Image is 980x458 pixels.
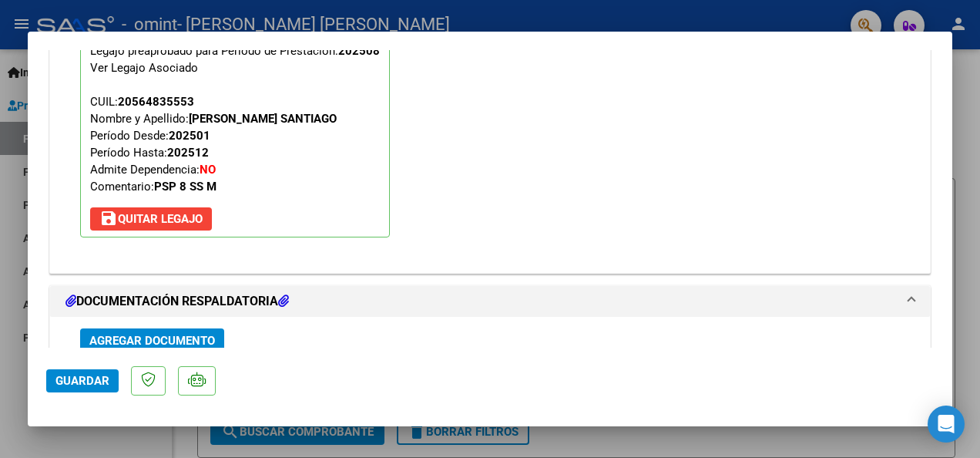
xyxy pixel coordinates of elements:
[50,286,930,317] mat-expansion-panel-header: DOCUMENTACIÓN RESPALDATORIA
[80,328,224,352] button: Agregar Documento
[167,146,209,160] strong: 202512
[928,406,965,443] div: Open Intercom Messenger
[200,163,216,177] strong: NO
[90,59,198,76] div: Ver Legajo Asociado
[338,44,380,58] strong: 202508
[46,369,119,392] button: Guardar
[169,129,210,143] strong: 202501
[80,37,390,237] p: Legajo preaprobado para Período de Prestación:
[89,334,215,348] span: Agregar Documento
[90,207,212,231] button: Quitar Legajo
[55,374,109,388] span: Guardar
[65,292,289,311] h1: DOCUMENTACIÓN RESPALDATORIA
[118,93,194,110] div: 20564835553
[154,180,216,194] strong: PSP 8 SS M
[99,212,203,226] span: Quitar Legajo
[90,180,216,194] span: Comentario:
[189,112,337,126] strong: [PERSON_NAME] SANTIAGO
[90,95,337,194] span: CUIL: Nombre y Apellido: Período Desde: Período Hasta: Admite Dependencia:
[99,209,118,227] mat-icon: save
